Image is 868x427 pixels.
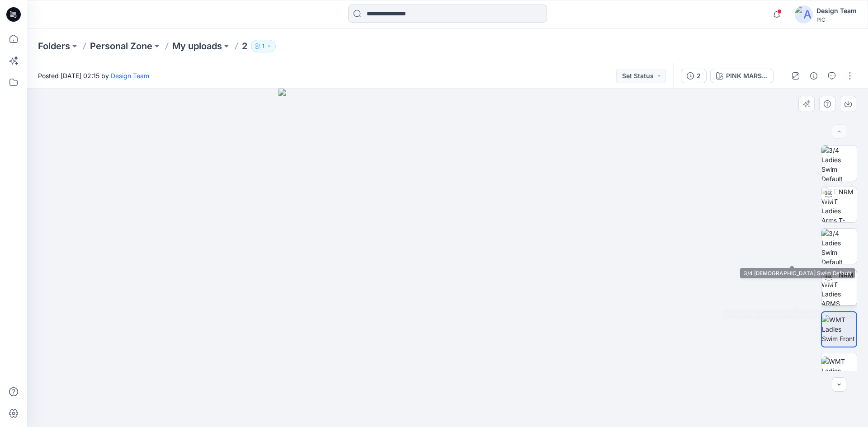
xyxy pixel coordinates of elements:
div: PINK MARSHMALLOW [726,71,768,81]
p: 1 [262,41,264,51]
div: 2 [697,71,701,81]
img: 3/4 Ladies Swim Default [821,145,857,181]
img: WMT Ladies Swim Front [822,315,856,343]
img: avatar [795,5,813,23]
a: Folders [38,40,70,52]
button: 1 [251,40,276,52]
span: Posted [DATE] 02:15 by [38,71,149,80]
div: Design Team [816,5,857,16]
a: My uploads [172,40,222,52]
img: TT NRM WMT Ladies ARMS DOWN [821,270,857,305]
img: TT NRM WMT Ladies Arms T-POSE [821,187,857,222]
img: WMT Ladies Swim Back [821,357,857,385]
button: Details [807,69,821,83]
a: Personal Zone [90,40,152,52]
p: 2 [242,40,247,52]
a: Design Team [111,72,149,80]
button: PINK MARSHMALLOW [710,69,774,83]
img: 3/4 Ladies Swim Default [821,229,857,264]
img: eyJhbGciOiJIUzI1NiIsImtpZCI6IjAiLCJzbHQiOiJzZXMiLCJ0eXAiOiJKV1QifQ.eyJkYXRhIjp7InR5cGUiOiJzdG9yYW... [278,89,617,427]
button: 2 [681,69,707,83]
div: PIC [816,16,857,23]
